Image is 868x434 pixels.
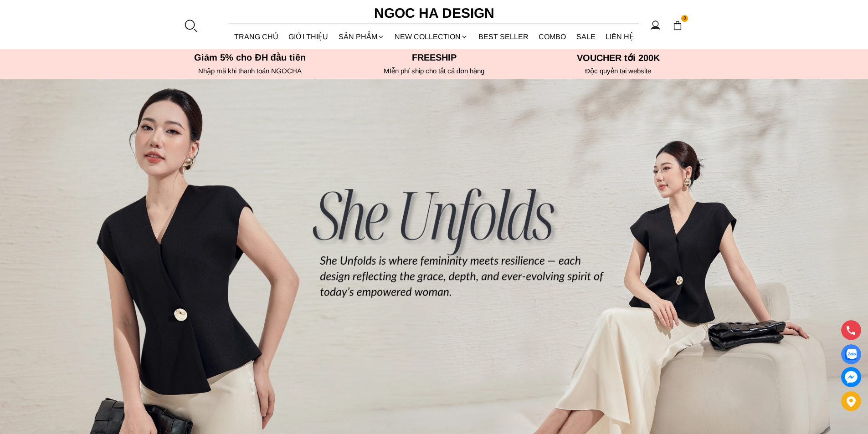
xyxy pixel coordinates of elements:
[412,52,457,62] font: Freeship
[681,15,688,22] span: 0
[841,367,861,387] a: messenger
[534,25,571,49] a: Combo
[390,25,473,49] a: NEW COLLECTION
[673,20,683,31] img: img-CART-ICON-ksit0nf1
[571,25,601,49] a: SALE
[529,67,708,75] h6: Độc quyền tại website
[366,2,503,24] a: Ngoc Ha Design
[345,67,524,75] h6: MIễn phí ship cho tất cả đơn hàng
[601,25,639,49] a: LIÊN HỆ
[841,344,861,364] a: Display image
[529,52,708,63] h5: VOUCHER tới 200K
[334,25,390,49] div: SẢN PHẨM
[198,67,302,75] font: Nhập mã khi thanh toán NGOCHA
[283,25,334,49] a: GIỚI THIỆU
[845,349,857,360] img: Display image
[229,25,284,49] a: TRANG CHỦ
[473,25,534,49] a: BEST SELLER
[194,52,306,62] font: Giảm 5% cho ĐH đầu tiên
